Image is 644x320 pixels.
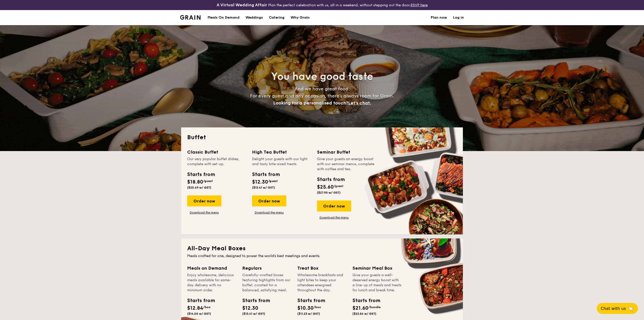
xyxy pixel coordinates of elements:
span: ($14.00 w/ GST) [187,312,211,315]
span: ($23.54 w/ GST) [352,312,376,315]
a: Download the menu [252,210,286,215]
a: Meals On Demand [205,10,243,25]
div: Weddings [246,10,263,25]
div: Order now [317,200,351,211]
div: Our very popular buffet dishes, complete with set-up. [187,157,246,167]
span: $21.60 [352,305,369,311]
div: Starts from [252,171,279,178]
span: ($13.41 w/ GST) [242,312,265,315]
img: Grain [180,15,200,20]
div: Seminar Meal Box [352,265,401,272]
a: RSVP here [411,3,428,7]
div: Starts from [352,297,375,304]
div: Wholesome breakfasts and light bites to keep your attendees energised throughout the day. [297,273,346,293]
span: ($13.41 w/ GST) [252,186,275,189]
div: Starts from [242,297,265,304]
span: ($20.49 w/ GST) [187,186,211,189]
div: Seminar Buffet [317,149,376,156]
div: Starts from [187,171,215,178]
span: $12.30 [242,305,258,311]
div: Order now [252,195,286,206]
h2: All-Day Meal Boxes [187,244,457,253]
span: /guest [268,179,278,183]
span: $25.60 [317,184,334,190]
span: /box [203,305,211,309]
span: 🦙 [628,306,634,311]
span: ($27.90 w/ GST) [317,191,341,194]
div: Meals on Demand [187,265,236,272]
div: Starts from [187,297,210,304]
a: Logotype [180,15,200,20]
a: Catering [266,10,288,25]
span: $18.80 [187,179,203,185]
span: /guest [334,184,343,188]
span: Let's chat. [348,100,371,106]
button: Chat with us🦙 [597,303,638,314]
div: Starts from [297,297,320,304]
span: And we have great food. For every guest and any occasion, there’s always room for Grain. [250,86,394,106]
span: $12.84 [187,305,203,311]
div: Plan the perfect celebration with us, all in a weekend, without stepping out the door. [177,2,467,8]
div: Why Grain [291,10,310,25]
a: Why Grain [288,10,313,25]
div: Give your guests a well-deserved energy boost with a line-up of meals and treats for lunch and br... [352,273,401,293]
div: High Tea Buffet [252,149,311,156]
h4: A Virtual Wedding Affair [217,2,267,8]
h2: Buffet [187,133,457,141]
span: Looking for a personalised touch? [273,100,348,106]
span: /box [314,305,321,309]
a: Plan now [431,10,447,25]
div: Carefully-crafted boxes featuring highlights from our buffet, curated for a balanced, satisfying ... [242,273,291,293]
div: Order now [187,195,221,206]
span: /bundle [369,305,381,309]
span: $10.30 [297,305,314,311]
div: Delight your guests with our light and tasty bite-sized treats. [252,157,311,167]
div: Classic Buffet [187,149,246,156]
div: Enjoy wholesome, delicious meals available for same-day delivery with no minimum order. [187,273,236,293]
span: $12.30 [252,179,268,185]
span: ($11.23 w/ GST) [297,312,320,315]
div: Give your guests an energy boost with our seminar menus, complete with coffee and tea. [317,157,376,172]
a: Download the menu [187,210,221,215]
a: Log in [453,10,464,25]
div: Meals crafted for one, designed to power the world's best meetings and events. [187,254,457,259]
a: Weddings [243,10,266,25]
div: Meals On Demand [208,10,239,25]
span: Chat with us [601,306,626,311]
a: Download the menu [317,216,351,220]
div: Treat Box [297,265,346,272]
h1: Catering [269,10,285,25]
div: Starts from [317,176,344,183]
span: You have good taste [271,70,373,83]
div: Regulars [242,265,291,272]
span: /guest [203,179,213,183]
